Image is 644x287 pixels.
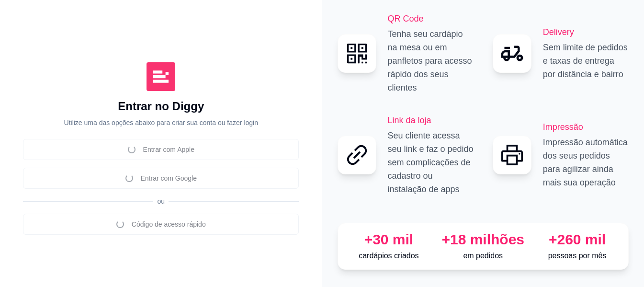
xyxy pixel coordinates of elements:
[25,25,107,33] div: Domínio: [DOMAIN_NAME]
[64,118,258,127] p: Utilize uma das opções abaixo para criar sua conta ou fazer login
[388,129,474,196] p: Seu cliente acessa seu link e faz o pedido sem complicações de cadastro ou instalação de apps
[346,231,432,248] div: +30 mil
[388,27,474,94] p: Tenha seu cardápio na mesa ou em panfletos para acesso rápido dos seus clientes
[50,57,73,63] div: Domínio
[388,12,474,25] h2: QR Code
[543,41,629,81] p: Sem limite de pedidos e taxas de entrega por distância e bairro
[440,250,526,262] p: em pedidos
[40,56,47,63] img: tab_domain_overview_orange.svg
[543,25,629,39] h2: Delivery
[543,120,629,134] h2: Impressão
[388,114,474,127] h2: Link da loja
[27,15,47,23] div: v 4.0.25
[15,15,23,23] img: logo_orange.svg
[346,250,432,262] p: cardápios criados
[534,231,621,248] div: +260 mil
[112,57,154,63] div: Palavras-chave
[440,231,526,248] div: +18 milhões
[101,56,109,63] img: tab_keywords_by_traffic_grey.svg
[15,25,23,33] img: website_grey.svg
[118,99,204,114] h1: Entrar no Diggy
[543,136,629,189] p: Impressão automática dos seus pedidos para agilizar ainda mais sua operação
[147,62,175,91] img: Diggy
[534,250,621,262] p: pessoas por mês
[153,197,169,205] span: ou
